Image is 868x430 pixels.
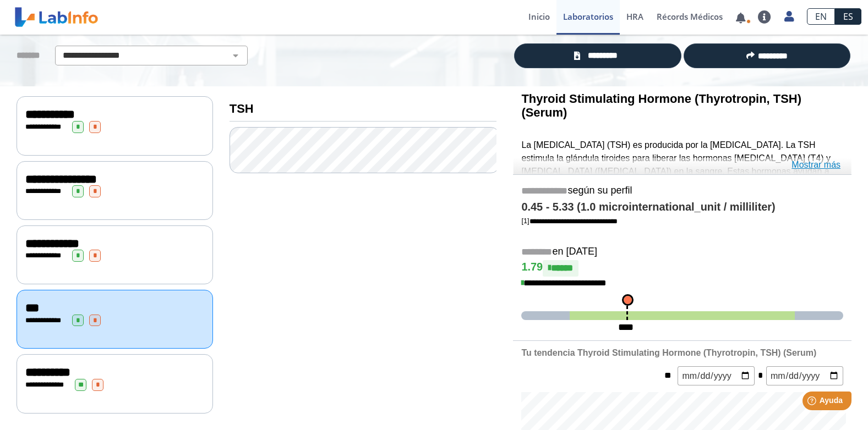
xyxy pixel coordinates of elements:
b: Tu tendencia Thyroid Stimulating Hormone (Thyrotropin, TSH) (Serum) [521,348,816,357]
p: La [MEDICAL_DATA] (TSH) es producida por la [MEDICAL_DATA]. La TSH estimula la glándula tiroides ... [521,139,843,230]
h5: en [DATE] [521,246,843,258]
b: TSH [230,102,254,115]
input: mm/dd/yyyy [678,366,755,385]
a: [1] [521,217,617,225]
span: HRA [626,11,643,22]
input: mm/dd/yyyy [766,366,843,385]
h5: según su perfil [521,185,843,197]
h4: 0.45 - 5.33 (1.0 microinternational_unit / milliliter) [521,201,843,214]
b: Thyroid Stimulating Hormone (Thyrotropin, TSH) (Serum) [521,92,801,119]
iframe: Help widget launcher [770,387,856,418]
a: ES [835,8,861,25]
h4: 1.79 [521,260,843,277]
a: EN [807,8,835,25]
a: Mostrar más [791,158,840,172]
